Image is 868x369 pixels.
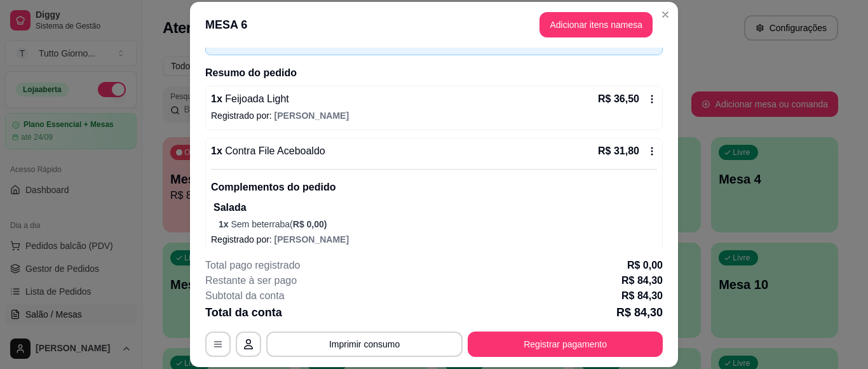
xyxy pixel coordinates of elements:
button: Registrar pagamento [468,332,663,357]
h2: Resumo do pedido [205,65,663,81]
p: R$ 84,30 [621,273,663,288]
p: R$ 84,30 [616,304,663,321]
p: Restante à ser pago [205,273,297,288]
span: 1 x [219,219,231,229]
button: Imprimir consumo [266,332,463,357]
p: Registrado por: [211,109,657,122]
p: Salada [214,200,657,215]
span: [PERSON_NAME] [275,234,349,245]
span: Contra File Aceboaldo [222,145,325,156]
p: Sem beterraba ( [219,218,657,231]
p: R$ 31,80 [598,144,639,159]
span: Feijoada Light [222,93,289,104]
p: Total pago registrado [205,258,300,273]
span: R$ 0,00 ) [293,219,327,229]
span: [PERSON_NAME] [275,111,349,121]
button: Adicionar itens namesa [539,12,653,37]
p: 1 x [211,91,289,107]
p: R$ 36,50 [598,91,639,107]
p: Registrado por: [211,233,657,246]
p: Total da conta [205,304,282,321]
p: R$ 0,00 [627,258,663,273]
p: Subtotal da conta [205,288,285,304]
p: R$ 84,30 [621,288,663,304]
header: MESA 6 [190,2,678,48]
p: 1 x [211,144,325,159]
p: Complementos do pedido [211,180,657,195]
button: Close [655,4,675,25]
